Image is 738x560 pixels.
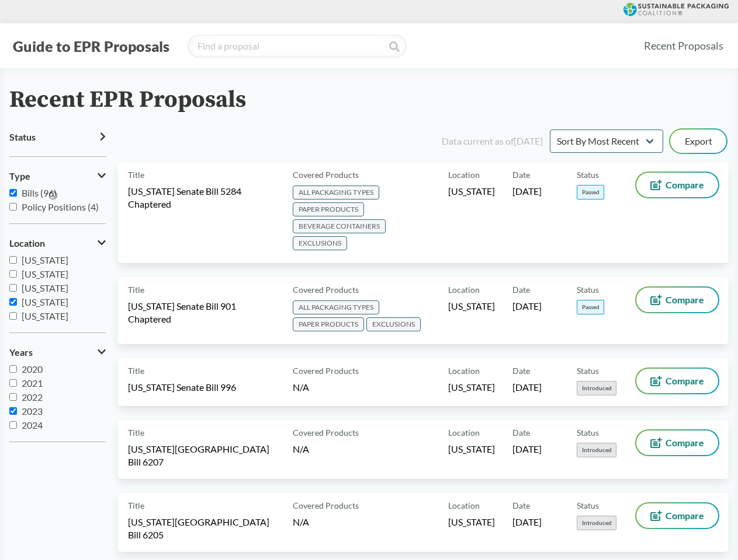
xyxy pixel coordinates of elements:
[9,171,30,181] span: Type
[9,132,36,142] span: Status
[293,443,309,454] span: N/A
[448,443,495,456] span: [US_STATE]
[512,499,530,512] span: Date
[448,426,480,439] span: Location
[577,426,599,439] span: Status
[577,185,604,199] span: Passed
[293,499,359,512] span: Covered Products
[448,300,495,313] span: [US_STATE]
[293,426,359,439] span: Covered Products
[9,233,106,253] button: Location
[9,379,17,387] input: 2021
[577,516,616,530] span: Introduced
[670,129,726,153] button: Export
[22,296,68,307] span: [US_STATE]
[128,426,144,439] span: Title
[128,169,144,181] span: Title
[22,391,43,402] span: 2022
[448,365,480,377] span: Location
[448,283,480,296] span: Location
[22,282,68,293] span: [US_STATE]
[293,365,359,377] span: Covered Products
[512,381,542,394] span: [DATE]
[293,283,359,296] span: Covered Products
[577,443,616,457] span: Introduced
[22,201,99,212] span: Policy Positions (4)
[512,443,542,456] span: [DATE]
[577,381,616,395] span: Introduced
[128,381,236,394] span: [US_STATE] Senate Bill 996
[448,381,495,394] span: [US_STATE]
[9,365,17,373] input: 2020
[577,300,604,314] span: Passed
[577,499,599,512] span: Status
[9,37,173,55] button: Guide to EPR Proposals
[293,236,347,250] span: EXCLUSIONS
[666,180,704,190] span: Compare
[9,284,17,292] input: [US_STATE]
[293,300,379,314] span: ALL PACKAGING TYPES
[448,499,480,512] span: Location
[128,443,279,468] span: [US_STATE][GEOGRAPHIC_DATA] Bill 6207
[293,317,364,331] span: PAPER PRODUCTS
[293,185,379,199] span: ALL PACKAGING TYPES
[128,365,144,377] span: Title
[22,419,43,430] span: 2024
[9,189,17,197] input: Bills (96)
[512,185,542,198] span: [DATE]
[577,283,599,296] span: Status
[512,426,530,439] span: Date
[636,503,718,528] button: Compare
[9,342,106,362] button: Years
[22,405,43,416] span: 2023
[666,295,704,304] span: Compare
[9,203,17,211] input: Policy Positions (4)
[9,312,17,320] input: [US_STATE]
[512,283,530,296] span: Date
[448,185,495,198] span: [US_STATE]
[442,134,543,148] div: Data current as of [DATE]
[128,499,144,512] span: Title
[666,376,704,386] span: Compare
[22,363,43,374] span: 2020
[9,270,17,278] input: [US_STATE]
[293,169,359,181] span: Covered Products
[293,516,309,527] span: N/A
[22,310,68,321] span: [US_STATE]
[128,185,279,211] span: [US_STATE] Senate Bill 5284 Chaptered
[666,438,704,447] span: Compare
[9,238,45,249] span: Location
[448,169,480,181] span: Location
[512,365,530,377] span: Date
[9,407,17,415] input: 2023
[636,173,718,197] button: Compare
[366,317,421,331] span: EXCLUSIONS
[9,421,17,429] input: 2024
[22,268,68,279] span: [US_STATE]
[293,219,386,233] span: BEVERAGE CONTAINERS
[577,169,599,181] span: Status
[448,516,495,528] span: [US_STATE]
[9,298,17,306] input: [US_STATE]
[188,34,407,58] input: Find a proposal
[9,347,33,358] span: Years
[128,516,279,541] span: [US_STATE][GEOGRAPHIC_DATA] Bill 6205
[636,430,718,455] button: Compare
[577,365,599,377] span: Status
[22,187,57,198] span: Bills (96)
[666,511,704,520] span: Compare
[9,87,246,113] h2: Recent EPR Proposals
[22,254,68,265] span: [US_STATE]
[128,283,144,296] span: Title
[512,516,542,528] span: [DATE]
[293,381,309,393] span: N/A
[293,202,364,216] span: PAPER PRODUCTS
[639,33,729,59] a: Recent Proposals
[512,169,530,181] span: Date
[9,166,106,186] button: Type
[512,300,542,313] span: [DATE]
[636,369,718,393] button: Compare
[22,377,43,388] span: 2021
[9,256,17,264] input: [US_STATE]
[128,300,279,325] span: [US_STATE] Senate Bill 901 Chaptered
